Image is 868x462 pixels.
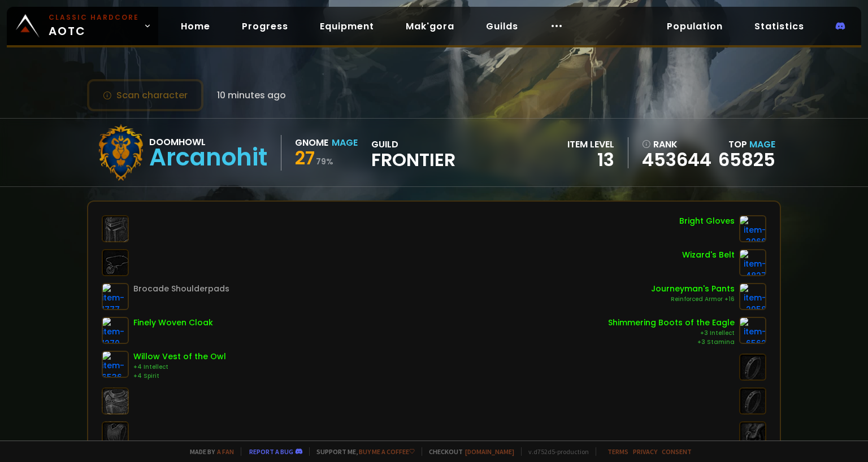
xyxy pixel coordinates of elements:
[233,15,297,38] a: Progress
[133,351,226,363] div: Willow Vest of the Owl
[295,136,328,150] div: Gnome
[102,351,129,378] img: item-6536
[739,283,766,310] img: item-2958
[745,15,813,38] a: Statistics
[249,447,293,456] a: Report a bug
[651,283,735,295] div: Journeyman's Pants
[359,447,415,456] a: Buy me a coffee
[739,317,766,344] img: item-6562
[172,15,219,38] a: Home
[651,295,735,304] div: Reinforced Armor +16
[608,317,735,329] div: Shimmering Boots of the Eagle
[102,283,129,310] img: item-1777
[567,137,614,151] div: item level
[102,317,129,344] img: item-1270
[642,151,711,168] a: 453644
[521,447,589,456] span: v. d752d5 - production
[295,145,315,171] span: 27
[739,249,766,276] img: item-4827
[642,137,711,151] div: rank
[311,15,383,38] a: Equipment
[739,215,766,242] img: item-3066
[662,447,692,456] a: Consent
[149,149,267,166] div: Arcanohit
[309,447,415,456] span: Support me,
[749,138,775,151] span: Mage
[183,447,234,456] span: Made by
[87,79,203,111] button: Scan character
[422,447,514,456] span: Checkout
[679,215,735,227] div: Bright Gloves
[7,7,158,45] a: Classic HardcoreAOTC
[465,447,514,456] a: [DOMAIN_NAME]
[397,15,463,38] a: Mak'gora
[608,338,735,347] div: +3 Stamina
[477,15,527,38] a: Guilds
[133,363,226,372] div: +4 Intellect
[217,88,286,102] span: 10 minutes ago
[371,151,455,168] span: Frontier
[567,151,614,168] div: 13
[133,283,229,295] div: Brocade Shoulderpads
[718,137,775,151] div: Top
[149,135,267,149] div: Doomhowl
[607,447,628,456] a: Terms
[316,156,333,167] small: 79 %
[49,12,139,40] span: AOTC
[658,15,732,38] a: Population
[608,329,735,338] div: +3 Intellect
[718,147,775,172] a: 65825
[371,137,455,168] div: guild
[217,447,234,456] a: a fan
[332,136,358,150] div: Mage
[682,249,735,261] div: Wizard's Belt
[633,447,657,456] a: Privacy
[49,12,139,23] small: Classic Hardcore
[133,317,213,329] div: Finely Woven Cloak
[133,372,226,381] div: +4 Spirit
